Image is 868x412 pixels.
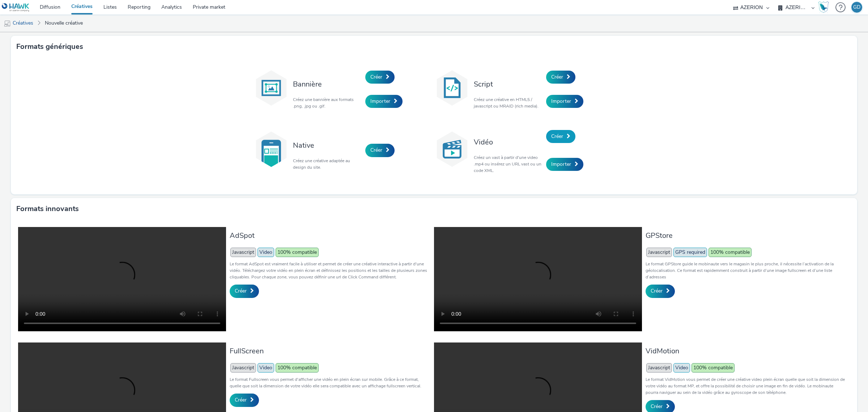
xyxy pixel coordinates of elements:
img: video.svg [434,131,470,167]
h3: VidMotion [646,346,846,356]
a: Hawk Academy [818,1,832,13]
span: 100% compatible [276,363,319,373]
h3: AdSpot [230,231,430,240]
h3: Native [293,140,362,150]
span: Video [673,363,690,373]
a: Créer [230,394,259,407]
span: Javascript [230,363,256,373]
span: Javascript [646,248,672,257]
a: Créer [365,144,395,157]
img: undefined Logo [2,3,30,12]
a: Nouvelle créative [41,14,86,32]
a: Créer [546,130,575,143]
p: Le format GPStore guide le mobinaute vers le magasin le plus proche, il nécessite l’activation de... [646,261,846,280]
h3: Formats génériques [16,41,83,52]
span: Importer [370,98,390,105]
h3: Vidéo [474,137,542,147]
span: GPS required [673,248,707,257]
span: Créer [370,73,382,80]
span: Importer [551,98,571,105]
img: native.svg [253,131,289,167]
a: Créer [546,71,575,84]
a: Créer [230,285,259,298]
a: Importer [546,158,583,171]
span: Video [258,248,274,257]
span: 100% compatible [276,248,319,257]
img: banner.svg [253,70,289,106]
div: GD [853,2,860,13]
span: Créer [551,133,563,140]
h3: Script [474,79,542,89]
span: Importer [551,161,571,168]
h3: GPStore [646,231,846,240]
a: Créer [365,71,395,84]
span: Créer [651,403,663,410]
p: Le format VidMotion vous permet de créer une créative video plein écran quelle que soit la dimens... [646,376,846,396]
p: Le format Fullscreen vous permet d'afficher une vidéo en plein écran sur mobile. Grâce à ce forma... [230,376,430,389]
span: Créer [651,287,663,294]
p: Créez un vast à partir d'une video .mp4 ou insérez un URL vast ou un code XML. [474,154,542,174]
span: 100% compatible [709,248,752,257]
p: Créez une créative adaptée au design du site. [293,157,362,171]
a: Créer [646,285,675,298]
span: Créer [551,73,563,80]
img: Hawk Academy [818,1,829,13]
h3: FullScreen [230,346,430,356]
a: Importer [365,95,403,108]
span: Créer [235,396,247,403]
img: mobile [4,20,11,27]
img: code.svg [434,70,470,106]
p: Le format AdSpot est vraiment facile à utiliser et permet de créer une créative interactive à par... [230,261,430,280]
h3: Formats innovants [16,203,79,214]
a: Importer [546,95,583,108]
span: Créer [235,287,247,294]
p: Créez une bannière aux formats .png, .jpg ou .gif. [293,96,362,109]
span: Javascript [230,248,256,257]
span: Créer [370,147,382,154]
span: Video [258,363,274,373]
span: 100% compatible [692,363,735,373]
span: Javascript [646,363,672,373]
h3: Bannière [293,79,362,89]
p: Créez une créative en HTML5 / javascript ou MRAID (rich media). [474,96,542,109]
